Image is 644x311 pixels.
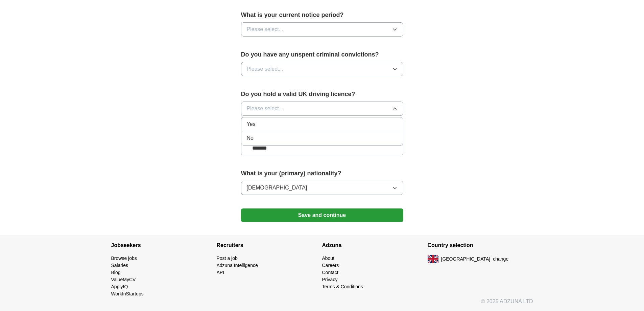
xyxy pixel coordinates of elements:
[217,263,258,268] a: Adzuna Intelligence
[241,50,403,59] label: Do you have any unspent criminal convictions?
[322,256,335,261] a: About
[322,263,339,268] a: Careers
[322,270,338,275] a: Contact
[241,181,403,195] button: [DEMOGRAPHIC_DATA]
[241,62,403,76] button: Please select...
[247,120,256,128] span: Yes
[247,105,284,113] span: Please select...
[322,284,363,289] a: Terms & Conditions
[111,277,136,282] a: ValueMyCV
[111,291,144,296] a: WorkInStartups
[217,270,224,275] a: API
[111,270,121,275] a: Blog
[247,25,284,34] span: Please select...
[441,256,491,263] span: [GEOGRAPHIC_DATA]
[241,102,403,116] button: Please select...
[493,256,508,263] button: change
[241,208,403,222] button: Save and continue
[111,263,128,268] a: Salaries
[428,236,533,255] h4: Country selection
[217,256,238,261] a: Post a job
[247,184,307,192] span: [DEMOGRAPHIC_DATA]
[241,10,403,20] label: What is your current notice period?
[247,134,254,142] span: No
[241,22,403,37] button: Please select...
[111,284,128,289] a: ApplyIQ
[241,90,403,99] label: Do you hold a valid UK driving licence?
[241,169,403,178] label: What is your (primary) nationality?
[428,255,438,263] img: UK flag
[322,277,338,282] a: Privacy
[247,65,284,73] span: Please select...
[106,297,539,311] div: © 2025 ADZUNA LTD
[111,256,137,261] a: Browse jobs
